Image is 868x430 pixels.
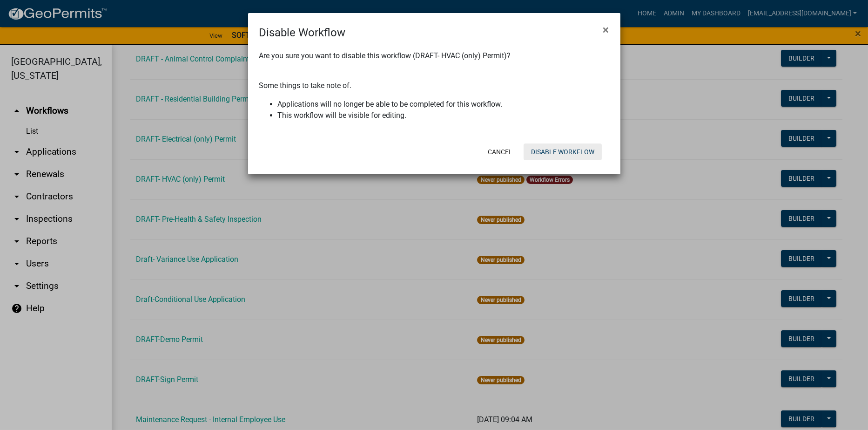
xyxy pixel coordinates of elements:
[259,24,346,41] h4: Disable Workflow
[278,99,609,110] li: Applications will no longer be able to be completed for this workflow.
[278,110,609,121] li: This workflow will be visible for editing.
[596,17,617,43] button: Close
[524,143,602,160] button: Disable Workflow
[259,50,609,61] p: Are you sure you want to disable this workflow (DRAFT- HVAC (only) Permit)?
[480,143,520,160] button: Cancel
[603,23,609,36] span: ×
[259,80,609,91] p: Some things to take note of.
